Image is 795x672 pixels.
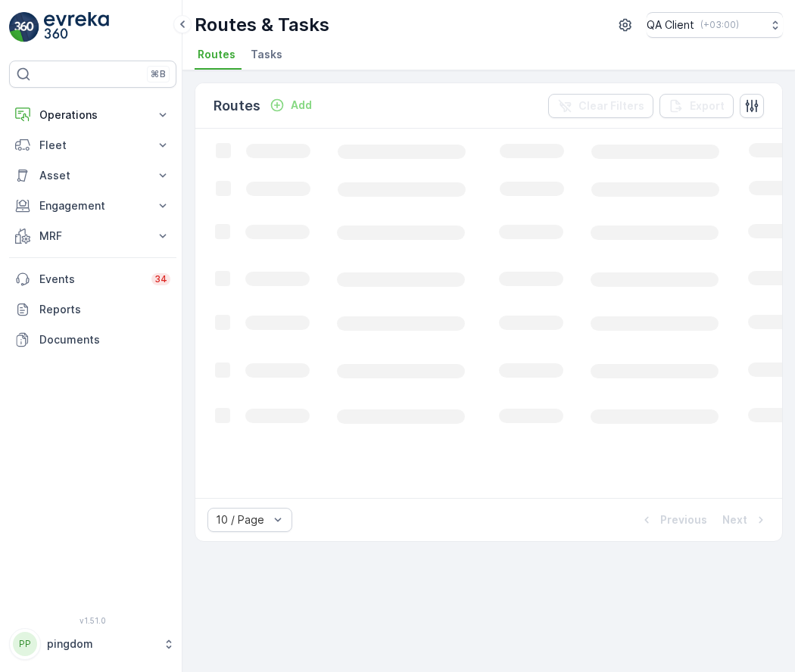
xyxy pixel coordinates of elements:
p: Routes & Tasks [195,13,329,37]
img: logo [9,12,39,42]
button: PPpingdom [9,628,176,660]
p: ( +03:00 ) [700,19,739,31]
p: 34 [154,273,167,285]
p: Clear Filters [578,98,644,114]
div: PP [13,632,37,656]
img: logo_light-DOdMpM7g.png [44,12,109,42]
p: MRF [39,229,146,244]
p: Fleet [39,138,146,153]
button: Add [263,96,318,114]
p: Export [690,98,725,114]
button: Engagement [9,191,176,221]
button: Fleet [9,130,176,160]
button: Asset [9,160,176,191]
span: Routes [198,47,235,62]
p: QA Client [647,17,694,33]
p: Routes [214,95,260,117]
p: Next [722,512,747,527]
p: Add [291,98,312,113]
a: Documents [9,325,176,355]
button: MRF [9,221,176,251]
button: Operations [9,100,176,130]
button: Clear Filters [548,94,653,118]
p: Previous [660,512,707,527]
span: Tasks [251,47,282,62]
p: Engagement [39,198,146,213]
p: ⌘B [151,68,166,80]
p: Documents [39,332,170,347]
button: QA Client(+03:00) [647,12,783,38]
p: Operations [39,107,146,123]
a: Events34 [9,264,176,294]
a: Reports [9,294,176,325]
p: Asset [39,168,146,183]
span: v 1.51.0 [9,616,176,625]
p: pingdom [47,636,155,652]
p: Events [39,272,142,287]
button: Next [721,511,770,529]
p: Reports [39,302,170,317]
button: Export [659,94,734,118]
button: Previous [638,511,709,529]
